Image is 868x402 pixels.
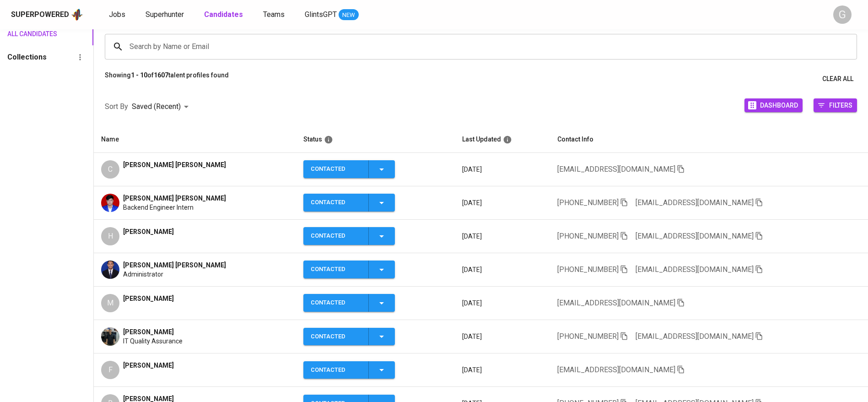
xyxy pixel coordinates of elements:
[123,203,194,212] span: Backend Engineer Intern
[557,332,619,341] span: [PHONE_NUMBER]
[101,227,119,245] div: H
[303,160,395,178] button: Contacted
[744,98,803,112] button: Dashboard
[123,270,163,279] span: Administrator
[109,10,125,19] span: Jobs
[263,9,286,21] a: Teams
[132,98,192,115] div: Saved (Recent)
[71,8,83,22] img: app logo
[7,51,47,64] h6: Collections
[636,198,754,207] span: [EMAIL_ADDRESS][DOMAIN_NAME]
[204,9,245,21] a: Candidates
[154,71,168,79] b: 1607
[123,194,226,203] span: [PERSON_NAME] [PERSON_NAME]
[311,328,361,346] div: Contacted
[303,227,395,245] button: Contacted
[557,299,675,307] span: [EMAIL_ADDRESS][DOMAIN_NAME]
[101,160,119,179] div: C
[303,261,395,278] button: Contacted
[462,165,543,174] p: [DATE]
[311,160,361,178] div: Contacted
[303,194,395,212] button: Contacted
[101,294,119,312] div: M
[557,265,619,274] span: [PHONE_NUMBER]
[101,261,119,279] img: eb26f140f1f8124ff090ace13f946cae.jpg
[146,10,184,19] span: Superhunter
[557,198,619,207] span: [PHONE_NUMBER]
[311,261,361,278] div: Contacted
[462,198,543,207] p: [DATE]
[636,232,754,240] span: [EMAIL_ADDRESS][DOMAIN_NAME]
[339,11,359,20] span: NEW
[557,232,619,240] span: [PHONE_NUMBER]
[132,101,181,112] p: Saved (Recent)
[819,71,857,87] button: Clear All
[204,10,243,19] b: Candidates
[305,9,359,21] a: GlintsGPT NEW
[311,227,361,245] div: Contacted
[131,71,147,79] b: 1 - 10
[462,365,543,375] p: [DATE]
[123,337,183,346] span: IT Quality Assurance
[123,361,174,370] span: [PERSON_NAME]
[557,165,675,174] span: [EMAIL_ADDRESS][DOMAIN_NAME]
[101,361,119,379] div: F
[557,365,675,374] span: [EMAIL_ADDRESS][DOMAIN_NAME]
[11,8,83,22] a: Superpoweredapp logo
[822,73,853,85] span: Clear All
[462,265,543,274] p: [DATE]
[296,126,455,153] th: Status
[101,327,119,346] img: ff56f972-9a10-4ae9-99a8-9b169b4a7f71.jpg
[123,327,174,337] span: [PERSON_NAME]
[7,28,46,40] span: All Candidates
[550,126,868,153] th: Contact Info
[123,160,226,169] span: [PERSON_NAME] [PERSON_NAME]
[303,361,395,379] button: Contacted
[105,71,229,87] p: Showing of talent profiles found
[305,10,337,19] span: GlintsGPT
[11,10,69,20] div: Superpowered
[311,294,361,312] div: Contacted
[829,99,852,111] span: Filters
[636,265,754,274] span: [EMAIL_ADDRESS][DOMAIN_NAME]
[462,332,543,341] p: [DATE]
[123,294,174,303] span: [PERSON_NAME]
[146,9,186,21] a: Superhunter
[123,261,226,270] span: [PERSON_NAME] [PERSON_NAME]
[311,361,361,379] div: Contacted
[462,232,543,241] p: [DATE]
[94,126,296,153] th: Name
[123,227,174,236] span: [PERSON_NAME]
[760,99,798,111] span: Dashboard
[101,194,119,212] img: 88fd65448ce4e4d63b4c28e108d48d7a.jpg
[636,332,754,341] span: [EMAIL_ADDRESS][DOMAIN_NAME]
[814,98,857,112] button: Filters
[303,294,395,312] button: Contacted
[462,299,543,308] p: [DATE]
[263,10,285,19] span: Teams
[105,101,128,112] p: Sort By
[311,194,361,212] div: Contacted
[455,126,550,153] th: Last Updated
[833,5,852,24] div: G
[303,328,395,346] button: Contacted
[109,9,127,21] a: Jobs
